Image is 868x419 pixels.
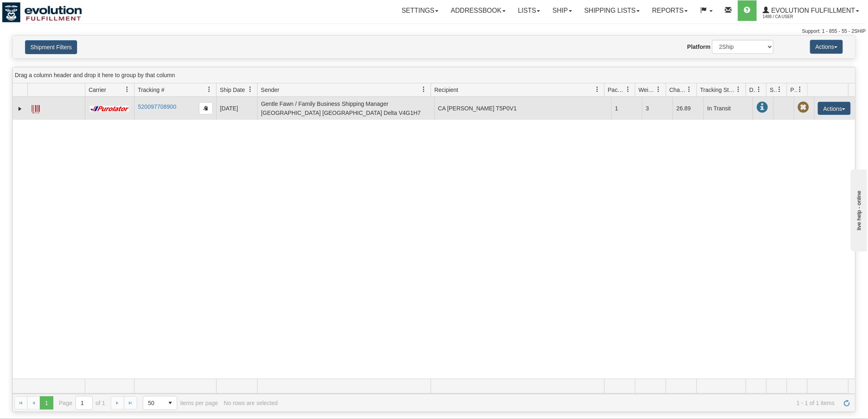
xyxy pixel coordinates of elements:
span: Pickup Not Assigned [797,102,809,113]
button: Shipment Filters [25,40,77,54]
span: Ship Date [220,86,245,94]
a: Weight filter column settings [652,82,666,96]
a: Tracking # filter column settings [202,82,216,96]
a: Label [32,101,40,114]
span: items per page [143,396,218,410]
a: Lists [512,0,546,21]
button: Actions [810,40,843,54]
button: Copy to clipboard [199,102,213,114]
a: Ship [546,0,578,21]
span: Evolution Fulfillment [770,7,855,14]
a: Shipping lists [578,0,646,21]
td: 26.89 [673,97,704,120]
a: Packages filter column settings [621,82,635,96]
a: Addressbook [445,0,512,21]
a: Shipment Issues filter column settings [773,82,787,96]
span: 50 [148,399,159,407]
span: Delivery Status [749,86,756,94]
span: Shipment Issues [770,86,777,94]
td: CA [PERSON_NAME] T5P0V1 [434,97,612,120]
span: Packages [608,86,625,94]
a: Settings [395,0,445,21]
td: 1 [611,97,642,120]
a: Refresh [841,396,854,410]
a: Charge filter column settings [683,82,697,96]
div: grid grouping header [13,67,855,83]
div: Support: 1 - 855 - 55 - 2SHIP [2,28,866,35]
label: Platform [688,43,711,51]
button: Actions [818,102,851,115]
td: [DATE] [216,97,257,120]
img: 11 - Purolator [89,106,130,112]
a: Sender filter column settings [417,82,431,96]
span: Charge [669,86,687,94]
span: Page sizes drop down [143,396,177,410]
td: In Transit [704,97,753,120]
span: Weight [639,86,656,94]
span: In Transit [756,102,768,113]
a: Tracking Status filter column settings [732,82,746,96]
iframe: chat widget [849,167,867,251]
span: Sender [261,86,279,94]
span: 1 - 1 of 1 items [283,400,835,406]
span: Carrier [89,86,106,94]
a: Reports [646,0,694,21]
a: Expand [16,105,24,113]
img: logo1488.jpg [2,2,82,23]
span: Page 1 [40,396,53,410]
td: Gentle Fawn / Family Business Shipping Manager [GEOGRAPHIC_DATA] [GEOGRAPHIC_DATA] Delta V4G1H7 [257,97,434,120]
div: live help - online [6,7,76,13]
div: No rows are selected [224,400,278,406]
span: Recipient [434,86,458,94]
span: Page of 1 [59,396,105,410]
a: Carrier filter column settings [120,82,134,96]
span: 1488 / CA User [763,13,825,21]
input: Page 1 [76,396,92,410]
a: Evolution Fulfillment 1488 / CA User [757,0,866,21]
span: Tracking Status [700,86,736,94]
span: Pickup Status [790,86,797,94]
a: Ship Date filter column settings [243,82,257,96]
span: select [164,396,177,410]
td: 3 [642,97,673,120]
a: Recipient filter column settings [590,82,604,96]
a: 520097708900 [138,103,176,110]
a: Pickup Status filter column settings [793,82,807,96]
span: Tracking # [138,86,164,94]
a: Delivery Status filter column settings [752,82,766,96]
